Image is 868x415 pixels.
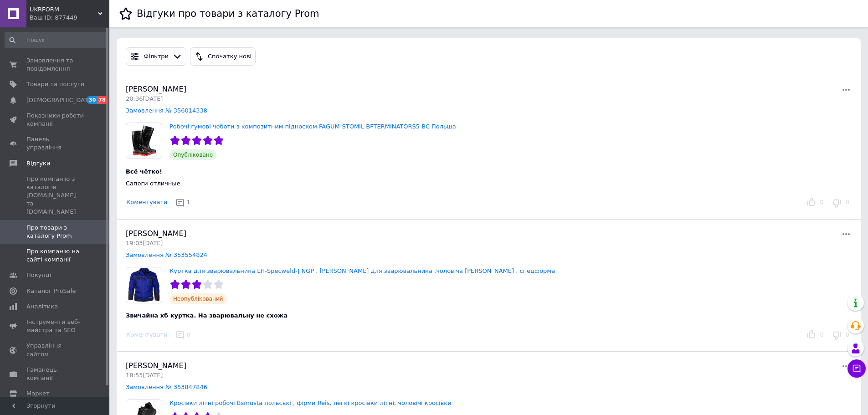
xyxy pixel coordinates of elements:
[126,180,180,187] span: Сапоги отличные
[26,159,50,168] span: Відгуки
[847,359,866,378] button: Чат з покупцем
[126,168,162,175] span: Всё чётко!
[126,240,163,246] span: 19:03[DATE]
[126,123,162,159] img: Робочі гумові чоботи з композитним підноском FAGUM-STOMIL BFTERMINATORS5 BC Польша
[173,195,194,210] button: 1
[126,95,163,102] span: 20:36[DATE]
[26,271,51,279] span: Покупці
[169,293,227,304] span: Неопублікований
[26,287,76,295] span: Каталог ProSale
[126,384,207,390] a: Замовлення № 353847846
[126,251,207,258] a: Замовлення № 353554824
[126,47,186,66] button: Фільтри
[26,224,84,240] span: Про товари з каталогу Prom
[126,361,186,370] span: [PERSON_NAME]
[26,302,58,311] span: Аналітика
[26,389,50,398] span: Маркет
[186,199,190,205] span: 1
[126,267,162,303] img: Куртка для зварювальника LH-Specweld-J NGP , спецкуртка для зварювальника ,чоловіча роба Reis , с...
[126,85,186,93] span: [PERSON_NAME]
[26,318,84,334] span: Інструменти веб-майстра та SEO
[87,96,97,104] span: 30
[169,149,216,160] span: Опубліковано
[206,52,253,61] div: Спочатку нові
[5,32,108,48] input: Пошук
[26,366,84,382] span: Гаманець компанії
[126,372,163,379] span: 18:55[DATE]
[169,400,452,406] a: Кросівки літні робочі Bsmusta польські , фірми Reis, легкі кросівки літні, чоловічі кросівки
[26,80,84,88] span: Товари та послуги
[169,123,456,130] a: Робочі гумові чоботи з композитним підноском FAGUM-STOMIL BFTERMINATORS5 BC Польша
[137,8,319,19] h1: Відгуки про товари з каталогу Prom
[142,52,170,61] div: Фільтри
[26,112,84,128] span: Показники роботи компанії
[30,14,109,22] div: Ваш ID: 877449
[26,135,84,152] span: Панель управління
[26,56,84,73] span: Замовлення та повідомлення
[126,229,186,238] span: [PERSON_NAME]
[126,312,288,319] span: Звичайна хб куртка. На зварювальну не схожа
[97,96,108,104] span: 78
[169,267,555,274] a: Куртка для зварювальника LH-Specweld-J NGP , [PERSON_NAME] для зварювальника ,чоловіча [PERSON_NA...
[190,47,256,66] button: Спочатку нові
[26,96,94,104] span: [DEMOGRAPHIC_DATA]
[30,5,98,14] span: UKRFORM
[26,247,84,264] span: Про компанію на сайті компанії
[26,342,84,358] span: Управління сайтом
[126,107,207,114] a: Замовлення № 356014338
[126,198,168,207] button: Коментувати
[26,175,84,216] span: Про компанію з каталогів [DOMAIN_NAME] та [DOMAIN_NAME]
